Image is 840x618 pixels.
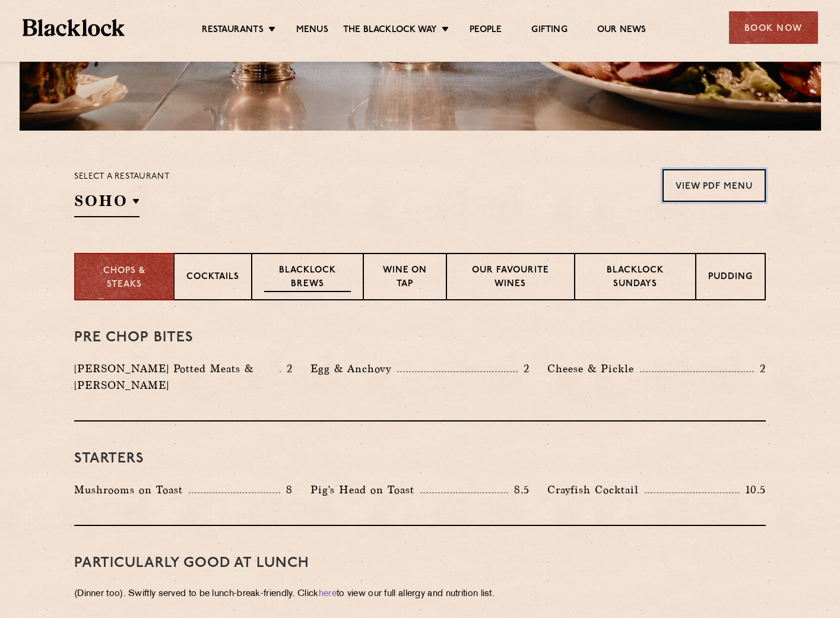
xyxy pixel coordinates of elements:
[23,19,125,36] img: BL_Textured_Logo-footer-cropped.svg
[74,360,280,394] p: [PERSON_NAME] Potted Meats & [PERSON_NAME]
[74,330,766,346] h3: Pre Chop Bites
[754,361,766,376] p: 2
[729,11,818,44] div: Book Now
[74,586,766,603] p: (Dinner too). Swiftly served to be lunch-break-friendly. Click to view our full allergy and nutri...
[470,24,502,37] a: People
[202,24,264,37] a: Restaurants
[531,24,567,37] a: Gifting
[186,271,239,286] p: Cocktails
[587,264,683,292] p: Blacklock Sundays
[310,360,397,377] p: Egg & Anchovy
[319,590,337,598] a: here
[547,360,640,377] p: Cheese & Pickle
[87,265,161,291] p: Chops & Steaks
[74,481,189,498] p: Mushrooms on Toast
[281,361,293,376] p: 2
[74,451,766,467] h3: Starters
[310,481,420,498] p: Pig's Head on Toast
[296,24,328,37] a: Menus
[280,482,293,497] p: 8
[74,556,766,571] h3: PARTICULARLY GOOD AT LUNCH
[508,482,530,497] p: 8.5
[547,481,645,498] p: Crayfish Cocktail
[518,361,530,376] p: 2
[740,482,766,497] p: 10.5
[376,264,434,292] p: Wine on Tap
[663,169,766,202] a: View PDF Menu
[74,191,140,217] h2: SOHO
[459,264,562,292] p: Our favourite wines
[597,24,646,37] a: Our News
[264,264,351,292] p: Blacklock Brews
[708,271,753,286] p: Pudding
[74,169,170,185] p: Select a restaurant
[343,24,437,37] a: The Blacklock Way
